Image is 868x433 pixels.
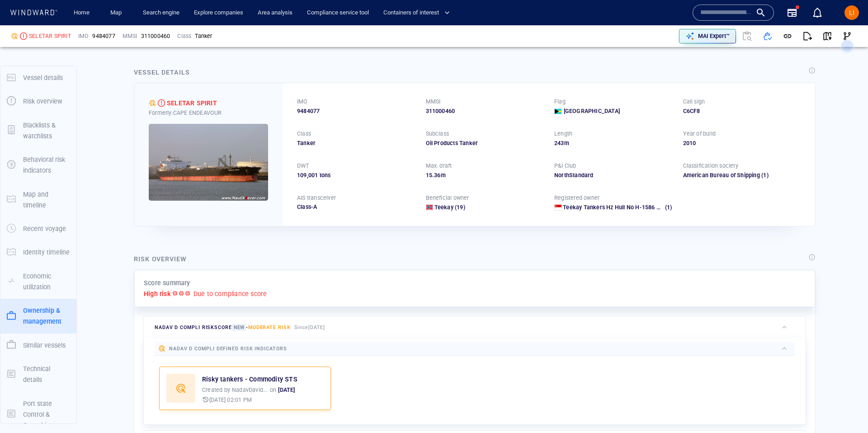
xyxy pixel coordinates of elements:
p: IMO [297,98,308,106]
p: Max. draft [426,162,452,170]
p: MMSI [123,32,137,40]
span: LI [849,9,854,16]
p: AIS transceiver [297,194,336,202]
p: Identity timeline [23,247,70,258]
span: m [441,172,446,179]
a: Home [70,5,93,21]
p: Risk overview [23,96,62,107]
a: Technical details [0,369,76,378]
p: Technical details [23,363,70,386]
p: Due to compliance score [193,288,267,299]
a: Map [107,5,128,21]
p: IMO [78,32,89,40]
span: 9484077 [92,32,115,40]
button: Export report [797,26,817,46]
a: Behavioral risk indicators [0,160,76,169]
p: MAI Expert™ [698,32,730,40]
button: Get link [778,26,797,46]
a: Area analysis [254,5,296,21]
a: Port state Control & Casualties [0,409,76,418]
p: High risk [144,288,171,299]
span: 9484077 [297,107,320,115]
a: Blacklists & watchlists [0,126,76,134]
div: Formerly: CAPE ENDEAVOUR [149,109,268,117]
span: . [432,172,434,179]
button: Ownership & management [0,299,76,334]
span: Teekay [434,204,453,211]
button: View on map [817,26,837,46]
div: American Bureau of Shipping [683,171,801,179]
p: Year of build [683,130,716,138]
p: Ownership & management [23,305,70,327]
button: Add to vessel list [758,26,778,46]
button: Similar vessels [0,334,76,357]
a: Teekay Tankers Hz Hull No H-1586 Llc (1) [563,203,672,212]
p: Blacklists & watchlists [23,120,70,142]
button: Map [103,5,132,21]
button: Visual Link Analysis [837,26,857,46]
span: (19) [453,203,465,212]
span: Nadav D Compli defined risk indicators [169,346,287,352]
p: Classification society [683,162,738,170]
p: Class [297,130,311,138]
p: Port state Control & Casualties [23,398,70,431]
button: LI [843,4,861,22]
div: 2010 [683,139,801,147]
p: Behavioral risk indicators [23,154,70,176]
div: Tanker [195,32,212,40]
a: Explore companies [190,5,247,21]
span: m [564,140,569,146]
button: MAI Expert™ [679,29,736,43]
a: Ownership & management [0,311,76,320]
span: [GEOGRAPHIC_DATA] [564,107,620,115]
p: Beneficial owner [426,194,469,202]
p: Flag [554,98,566,106]
p: Call sign [683,98,705,106]
p: Recent voyage [23,223,66,234]
a: Similar vessels [0,340,76,349]
div: NadavDavidson2 [232,386,268,394]
p: Subclass [426,130,449,138]
div: High risk [20,33,27,40]
p: DWT [297,162,309,170]
p: Created by on [202,386,295,394]
p: Economic utilization [23,271,70,293]
button: Risk overview [0,89,76,113]
a: Compliance service tool [303,5,373,21]
a: Risk overview [0,97,76,105]
a: Recent voyage [0,224,76,233]
div: SELETAR SPIRIT [167,98,217,108]
div: Oil Products Tanker [426,139,544,147]
button: Vessel details [0,66,76,89]
span: Class-A [297,203,317,210]
span: (1) [664,203,672,212]
p: Length [554,130,572,138]
a: Search engine [139,5,183,21]
button: Technical details [0,357,76,392]
div: NorthStandard [554,171,672,179]
div: 109,001 tons [297,171,415,179]
button: Containers of interest [380,5,458,21]
span: Teekay Tankers Hz Hull No H-1586 Llc [563,204,664,211]
div: High risk [158,99,165,107]
a: Economic utilization [0,277,76,285]
span: Nadav D Compli risk score - [155,324,291,331]
div: C6CF8 [683,107,801,115]
a: Identity timeline [0,248,76,256]
div: Risk overview [134,254,187,264]
p: [DATE] [278,386,295,394]
a: Map and timeline [0,195,76,203]
span: Moderate risk [248,325,291,330]
a: Vessel details [0,73,76,81]
div: Tanker [297,139,415,147]
p: P&I Club [554,162,576,170]
span: SELETAR SPIRIT [29,32,71,40]
a: Teekay (19) [434,203,465,212]
span: Containers of interest [383,8,450,18]
p: Risky tankers - Commodity STS [202,374,297,385]
p: Registered owner [554,194,599,202]
button: Economic utilization [0,264,76,299]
